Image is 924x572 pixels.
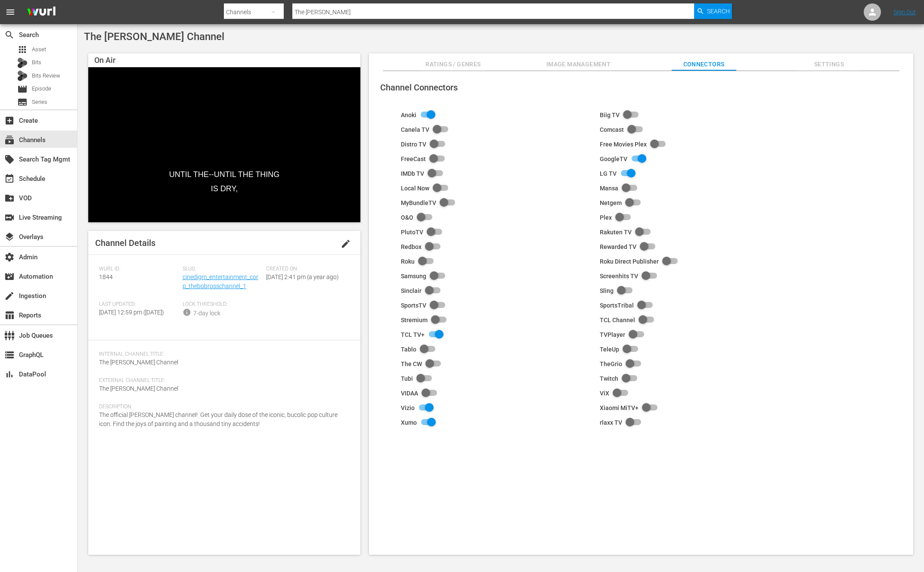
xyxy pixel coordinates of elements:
[401,185,429,192] div: Local Now
[707,3,730,19] span: Search
[4,369,15,379] span: DataPool
[17,97,28,107] span: Series
[99,411,338,427] span: The official [PERSON_NAME] channel! Get your daily dose of the iconic, bucolic pop culture icon. ...
[401,273,426,280] div: Samsung
[4,271,15,282] span: Automation
[341,239,351,249] span: edit
[4,30,15,40] span: Search
[32,45,46,54] span: Asset
[694,3,732,19] button: Search
[99,309,164,316] span: [DATE] 12:59 pm ([DATE])
[600,243,636,250] div: Rewarded TV
[99,351,345,358] span: Internal Channel Title:
[32,58,41,67] span: Bits
[4,115,15,126] span: Create
[546,59,611,70] span: Image Management
[326,209,343,222] button: Picture-in-Picture
[600,317,635,323] div: TCL Channel
[600,419,622,426] div: rlaxx TV
[295,213,305,218] span: LIVE
[84,31,224,43] span: The [PERSON_NAME] Channel
[4,212,15,223] span: Live Streaming
[401,258,415,265] div: Roku
[600,302,634,309] div: SportsTribal
[99,404,345,410] span: Description:
[94,56,115,65] span: On Air
[32,98,47,106] span: Series
[401,214,413,221] div: O&O
[600,155,627,162] div: GoogleTV
[105,209,123,222] button: Unmute
[600,229,632,236] div: Rakuten TV
[4,174,15,184] span: Schedule
[17,84,28,94] span: Episode
[335,233,356,254] button: edit
[17,44,28,55] span: Asset
[95,238,155,248] span: Channel Details
[343,209,360,222] button: Fullscreen
[5,7,16,17] span: menu
[600,361,622,367] div: TheGrio
[600,346,619,353] div: TeleUp
[401,302,426,309] div: SportsTV
[600,214,612,221] div: Plex
[21,2,62,22] img: ans4CAIJ8jUAAAAAAAAAAAAAAAAAAAAAAAAgQb4GAAAAAAAAAAAAAAAAAAAAAAAAJMjXAAAAAAAAAAAAAAAAAAAAAAAAgAT5G...
[4,135,15,145] span: Channels
[99,377,345,384] span: External Channel Title:
[88,67,360,222] div: Video Player
[123,209,132,222] div: LIVE
[600,331,625,338] div: TVPlayer
[266,274,339,280] span: [DATE] 2:41 pm (a year ago)
[193,309,220,318] div: 7-day lock
[600,273,638,280] div: Screenhits TV
[183,308,191,317] span: info
[600,287,614,294] div: Sling
[4,330,15,341] span: Job Queues
[88,209,105,222] button: Pause
[183,266,262,273] span: Slug:
[4,252,15,262] span: Admin
[401,229,423,236] div: PlutoTV
[600,141,647,148] div: Free Movies Plex
[401,287,422,294] div: Sinclair
[4,232,15,242] span: Overlays
[99,266,178,273] span: Wurl ID:
[99,301,178,308] span: Last Updated:
[401,346,416,353] div: Tablo
[600,390,609,397] div: ViX
[183,301,262,308] span: Lock Threshold:
[797,59,862,70] span: Settings
[4,193,15,203] span: VOD
[600,258,659,265] div: Roku Direct Publisher
[99,385,178,392] span: The [PERSON_NAME] Channel
[600,199,622,206] div: Netgem
[17,58,28,68] div: Bits
[421,59,486,70] span: Ratings / Genres
[380,82,458,93] span: Channel Connectors
[4,310,15,320] span: Reports
[401,141,426,148] div: Distro TV
[4,291,15,301] span: Ingestion
[401,126,429,133] div: Canela TV
[401,170,424,177] div: IMDb TV
[401,375,413,382] div: Tubi
[32,71,60,80] span: Bits Review
[183,274,258,289] a: cinedigm_entertainment_corp_thebobrosschannel_1
[600,185,618,192] div: Mansa
[17,71,28,81] div: Bits Review
[600,112,620,118] div: Biig TV
[600,375,618,382] div: Twitch
[32,84,51,93] span: Episode
[309,209,326,222] button: Captions
[401,331,425,338] div: TCL TV+
[401,317,428,323] div: Stremium
[401,361,422,367] div: The CW
[600,404,639,411] div: Xiaomi MiTV+
[291,209,309,222] button: Seek to live, currently playing live
[266,266,345,273] span: Created On:
[600,126,624,133] div: Comcast
[401,419,417,426] div: Xumo
[401,112,416,118] div: Anoki
[401,199,436,206] div: MyBundleTV
[401,404,415,411] div: Vizio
